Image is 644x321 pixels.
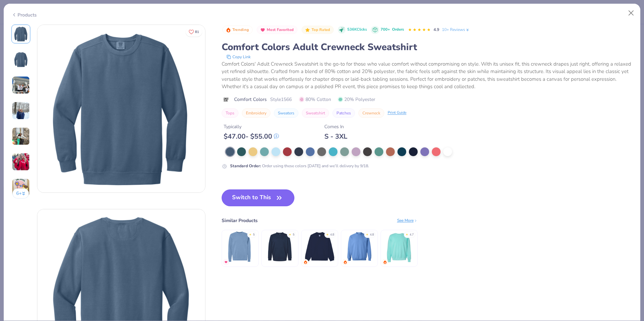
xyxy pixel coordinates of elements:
[222,60,633,91] div: Comfort Colors' Adult Crewneck Sweatshirt is the go-to for those who value comfort without compro...
[264,231,296,263] img: Adidas Fleece Crewneck Sweatshirt
[289,233,291,235] div: ★
[625,7,638,20] button: Close
[13,51,29,68] img: Back
[358,108,384,118] button: Crewneck
[301,26,334,34] button: Badge Button
[222,97,231,102] img: brand logo
[303,231,335,263] img: Fresh Prints Denver Mock Neck Heavyweight Sweatshirt
[195,30,199,34] span: 81
[397,217,418,223] div: See More
[442,27,470,33] a: 10+ Reviews
[299,96,331,103] span: 80% Cotton
[347,27,367,33] span: 536K Clicks
[370,233,374,237] div: 4.8
[224,260,228,264] img: MostFav.gif
[234,96,267,103] span: Comfort Colors
[249,233,252,235] div: ★
[381,27,404,33] div: 700+
[324,123,347,130] div: Comes In
[11,11,37,19] div: Products
[388,110,407,116] div: Print Guide
[12,188,29,199] button: 6+
[224,123,279,130] div: Typically
[293,233,294,237] div: 5
[186,27,202,37] button: Like
[222,41,633,53] div: Comfort Colors Adult Crewneck Sweatshirt
[338,96,375,103] span: 20% Polyester
[12,127,30,145] img: User generated content
[267,28,294,32] span: Most Favorited
[383,260,387,264] img: trending.gif
[366,233,368,235] div: ★
[332,108,355,118] button: Patches
[312,28,330,32] span: Top Rated
[230,163,261,169] strong: Standard Order :
[257,26,297,34] button: Badge Button
[242,108,270,118] button: Embroidery
[224,231,256,263] img: Independent Trading Co. Heavyweight Pigment-Dyed Sweatshirt
[12,76,30,94] img: User generated content
[330,233,334,237] div: 4.8
[324,132,347,141] div: S - 3XL
[12,178,30,197] img: User generated content
[383,231,415,263] img: Comfort Colors Unisex Lightweight Cotton Crewneck Sweatshirt
[37,25,205,192] img: Front
[305,27,310,33] img: Top Rated sort
[13,26,29,42] img: Front
[410,233,414,237] div: 4.7
[222,217,258,224] div: Similar Products
[222,26,253,34] button: Badge Button
[253,233,255,237] div: 5
[226,27,231,33] img: Trending sort
[274,108,298,118] button: Sweaters
[230,163,369,169] div: Order using these colors [DATE] and we’ll delivery by 9/18.
[326,233,329,235] div: ★
[302,108,329,118] button: Sweatshirt
[12,102,30,120] img: User generated content
[224,53,253,60] button: copy to clipboard
[343,231,375,263] img: Gildan Adult Heavy Blend Adult 8 Oz. 50/50 Fleece Crew
[392,27,404,32] span: Orders
[408,25,431,35] div: 4.9 Stars
[433,27,439,32] span: 4.9
[12,153,30,171] img: User generated content
[260,27,265,33] img: Most Favorited sort
[406,233,408,235] div: ★
[224,132,279,141] div: $ 47.00 - $ 55.00
[343,260,347,264] img: trending.gif
[303,260,308,264] img: trending.gif
[222,108,238,118] button: Tops
[232,28,249,32] span: Trending
[222,189,295,206] button: Switch to This
[270,96,292,103] span: Style 1566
